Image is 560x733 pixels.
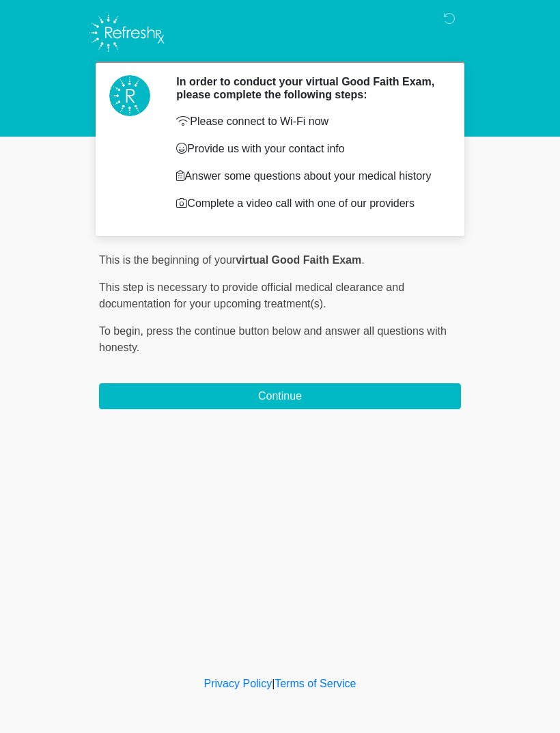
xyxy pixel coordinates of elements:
p: Answer some questions about your medical history [176,168,440,184]
p: Please connect to Wi-Fi now [176,113,440,130]
p: Provide us with your contact info [176,141,440,157]
img: Refresh RX Logo [85,10,168,55]
span: This is the beginning of your [99,254,236,266]
span: press the continue button below and answer all questions with honesty. [99,325,447,353]
span: . [361,254,364,266]
a: Terms of Service [275,678,356,689]
a: Privacy Policy [204,678,272,689]
span: This step is necessary to provide official medical clearance and documentation for your upcoming ... [99,281,404,309]
p: Complete a video call with one of our providers [176,195,440,212]
h2: In order to conduct your virtual Good Faith Exam, please complete the following steps: [176,75,440,101]
span: To begin, [99,325,146,337]
img: Agent Avatar [109,75,150,116]
a: | [272,678,275,689]
strong: virtual Good Faith Exam [236,254,361,266]
button: Continue [99,383,461,409]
